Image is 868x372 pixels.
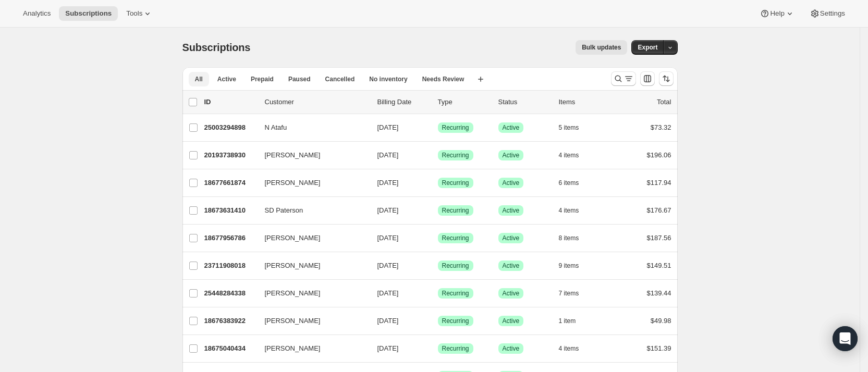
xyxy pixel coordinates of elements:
[559,120,591,135] button: 5 items
[265,150,321,160] span: [PERSON_NAME]
[265,178,321,188] span: [PERSON_NAME]
[265,316,321,326] span: [PERSON_NAME]
[217,75,236,83] span: Active
[498,97,551,107] p: Status
[204,316,256,326] p: 18676383922
[204,261,256,271] p: 23711908018
[204,231,671,245] div: 18677956786[PERSON_NAME][DATE]SuccessRecurringSuccessActive8 items$187.56
[265,233,321,243] span: [PERSON_NAME]
[503,151,520,159] span: Active
[442,289,469,297] span: Recurring
[559,176,591,190] button: 6 items
[259,202,363,219] button: SD Paterson
[442,206,469,215] span: Recurring
[377,317,399,325] span: [DATE]
[204,148,671,163] div: 20193738930[PERSON_NAME][DATE]SuccessRecurringSuccessActive4 items$196.06
[204,97,671,107] div: IDCustomerBilling DateTypeStatusItemsTotal
[259,230,363,246] button: [PERSON_NAME]
[833,326,858,351] div: Open Intercom Messenger
[259,257,363,274] button: [PERSON_NAME]
[204,233,256,243] p: 18677956786
[377,262,399,269] span: [DATE]
[377,344,399,352] span: [DATE]
[559,317,576,325] span: 1 item
[559,344,579,353] span: 4 items
[559,234,579,242] span: 8 items
[265,122,287,133] span: N Atafu
[472,72,489,86] button: Create new view
[377,206,399,214] span: [DATE]
[204,314,671,328] div: 18676383922[PERSON_NAME][DATE]SuccessRecurringSuccessActive1 item$49.98
[503,179,520,187] span: Active
[204,203,671,218] div: 18673631410SD Paterson[DATE]SuccessRecurringSuccessActive4 items$176.67
[559,258,591,273] button: 9 items
[559,206,579,215] span: 4 items
[820,9,845,18] span: Settings
[204,150,256,160] p: 20193738930
[182,42,251,53] span: Subscriptions
[442,123,469,132] span: Recurring
[753,6,801,21] button: Help
[251,75,274,83] span: Prepaid
[803,6,851,21] button: Settings
[657,97,671,107] p: Total
[442,344,469,353] span: Recurring
[647,179,671,187] span: $117.94
[647,151,671,159] span: $196.06
[259,340,363,357] button: [PERSON_NAME]
[503,317,520,325] span: Active
[265,343,321,354] span: [PERSON_NAME]
[377,97,430,107] p: Billing Date
[259,147,363,164] button: [PERSON_NAME]
[65,9,112,18] span: Subscriptions
[442,317,469,325] span: Recurring
[503,344,520,353] span: Active
[377,179,399,187] span: [DATE]
[651,123,671,131] span: $73.32
[559,289,579,297] span: 7 items
[503,289,520,297] span: Active
[647,234,671,242] span: $187.56
[503,262,520,270] span: Active
[647,289,671,297] span: $139.44
[442,262,469,270] span: Recurring
[647,344,671,352] span: $151.39
[640,71,655,86] button: Customize table column order and visibility
[503,123,520,132] span: Active
[204,341,671,356] div: 18675040434[PERSON_NAME][DATE]SuccessRecurringSuccessActive4 items$151.39
[265,261,321,271] span: [PERSON_NAME]
[377,289,399,297] span: [DATE]
[442,234,469,242] span: Recurring
[559,97,611,107] div: Items
[503,206,520,215] span: Active
[204,258,671,273] div: 23711908018[PERSON_NAME][DATE]SuccessRecurringSuccessActive9 items$149.51
[611,71,636,86] button: Search and filter results
[259,285,363,302] button: [PERSON_NAME]
[582,43,621,52] span: Bulk updates
[204,288,256,299] p: 25448284338
[559,151,579,159] span: 4 items
[559,286,591,301] button: 7 items
[377,123,399,131] span: [DATE]
[651,317,671,325] span: $49.98
[503,234,520,242] span: Active
[647,206,671,214] span: $176.67
[325,75,355,83] span: Cancelled
[559,179,579,187] span: 6 items
[204,205,256,216] p: 18673631410
[377,151,399,159] span: [DATE]
[438,97,490,107] div: Type
[204,176,671,190] div: 18677661874[PERSON_NAME][DATE]SuccessRecurringSuccessActive6 items$117.94
[770,9,784,18] span: Help
[559,231,591,245] button: 8 items
[204,286,671,301] div: 25448284338[PERSON_NAME][DATE]SuccessRecurringSuccessActive7 items$139.44
[631,40,664,55] button: Export
[659,71,674,86] button: Sort the results
[559,262,579,270] span: 9 items
[259,119,363,136] button: N Atafu
[265,97,369,107] p: Customer
[204,122,256,133] p: 25003294898
[576,40,627,55] button: Bulk updates
[265,288,321,299] span: [PERSON_NAME]
[259,313,363,329] button: [PERSON_NAME]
